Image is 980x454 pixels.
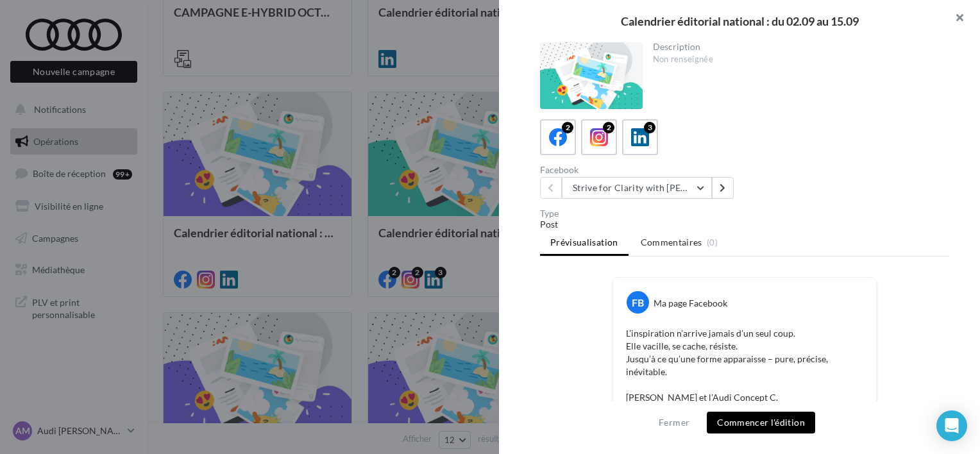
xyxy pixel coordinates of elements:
div: 2 [562,122,573,133]
div: 3 [644,122,655,133]
span: (0) [707,237,718,248]
div: 2 [603,122,614,133]
button: Fermer [654,415,695,430]
div: Type [540,209,949,218]
div: Facebook [540,165,739,174]
div: FB [627,291,649,314]
button: Strive for Clarity with [PERSON_NAME] | Gallery 3 [562,177,712,199]
button: Commencer l'édition [707,412,815,433]
div: Post [540,218,949,231]
div: Non renseignée [653,54,940,65]
div: Calendrier éditorial national : du 02.09 au 15.09 [520,15,959,27]
span: Commentaires [641,236,702,249]
div: Open Intercom Messenger [936,410,967,441]
div: Description [653,42,940,51]
div: Ma page Facebook [654,297,727,310]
